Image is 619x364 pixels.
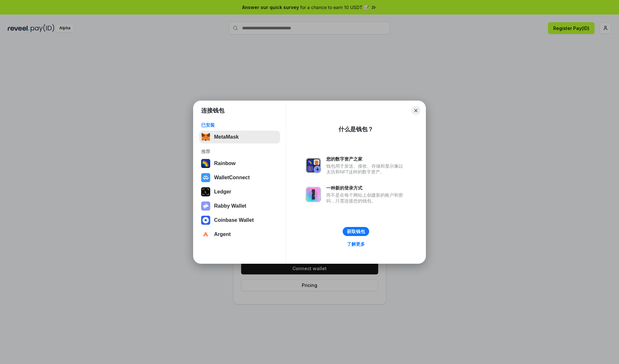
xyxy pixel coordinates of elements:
[339,125,373,133] div: 什么是钱包？
[201,173,210,182] img: svg+xml,%3Csvg%20width%3D%2228%22%20height%3D%2228%22%20viewBox%3D%220%200%2028%2028%22%20fill%3D...
[343,227,369,236] button: 获取钱包
[214,161,236,166] div: Rainbow
[201,202,210,211] img: svg+xml,%3Csvg%20xmlns%3D%22http%3A%2F%2Fwww.w3.org%2F2000%2Fsvg%22%20fill%3D%22none%22%20viewBox...
[199,200,280,212] button: Rabby Wallet
[201,230,210,239] img: svg+xml,%3Csvg%20width%3D%2228%22%20height%3D%2228%22%20viewBox%3D%220%200%2028%2028%22%20fill%3D...
[201,149,278,154] div: 推荐
[214,189,231,195] div: Ledger
[326,185,406,191] div: 一种新的登录方式
[199,171,280,184] button: WalletConnect
[214,217,254,223] div: Coinbase Wallet
[214,134,239,140] div: MetaMask
[201,122,278,128] div: 已安装
[326,156,406,162] div: 您的数字资产之家
[201,159,210,168] img: svg+xml,%3Csvg%20width%3D%22120%22%20height%3D%22120%22%20viewBox%3D%220%200%20120%20120%22%20fil...
[347,241,365,247] div: 了解更多
[199,214,280,227] button: Coinbase Wallet
[306,187,321,202] img: svg+xml,%3Csvg%20xmlns%3D%22http%3A%2F%2Fwww.w3.org%2F2000%2Fsvg%22%20fill%3D%22none%22%20viewBox...
[326,192,406,204] div: 而不是在每个网站上创建新的账户和密码，只需连接您的钱包。
[199,228,280,241] button: Argent
[347,229,365,234] div: 获取钱包
[306,158,321,173] img: svg+xml,%3Csvg%20xmlns%3D%22http%3A%2F%2Fwww.w3.org%2F2000%2Fsvg%22%20fill%3D%22none%22%20viewBox...
[326,163,406,175] div: 钱包用于发送、接收、存储和显示像以太坊和NFT这样的数字资产。
[343,240,369,248] a: 了解更多
[201,133,210,142] img: svg+xml,%3Csvg%20fill%3D%22none%22%20height%3D%2233%22%20viewBox%3D%220%200%2035%2033%22%20width%...
[199,185,280,198] button: Ledger
[214,231,231,237] div: Argent
[201,107,224,114] h1: 连接钱包
[201,216,210,225] img: svg+xml,%3Csvg%20width%3D%2228%22%20height%3D%2228%22%20viewBox%3D%220%200%2028%2028%22%20fill%3D...
[199,157,280,170] button: Rainbow
[411,106,420,115] button: Close
[214,203,246,209] div: Rabby Wallet
[201,187,210,196] img: svg+xml,%3Csvg%20xmlns%3D%22http%3A%2F%2Fwww.w3.org%2F2000%2Fsvg%22%20width%3D%2228%22%20height%3...
[214,175,250,181] div: WalletConnect
[199,131,280,143] button: MetaMask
